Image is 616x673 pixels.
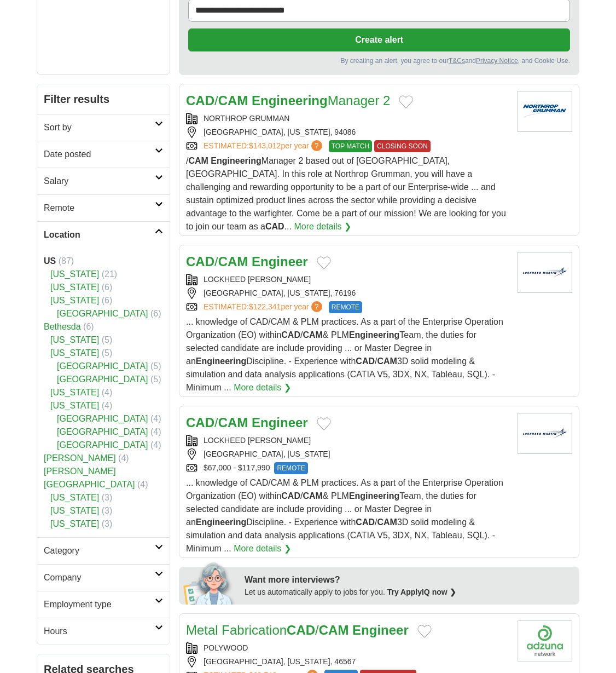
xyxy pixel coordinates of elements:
strong: CAM [377,517,397,527]
a: More details ❯ [234,542,291,555]
a: [US_STATE] [50,269,99,279]
a: [US_STATE] [50,519,99,528]
img: Northrop Grumman logo [518,91,572,132]
h2: Salary [44,175,155,188]
a: ESTIMATED:$122,341per year? [204,301,324,313]
a: [GEOGRAPHIC_DATA] [57,361,148,371]
span: (5) [102,335,113,344]
div: Let us automatically apply to jobs for you. [245,586,573,598]
h2: Sort by [44,121,155,134]
a: CAD/CAM Engineer [186,254,308,269]
a: NORTHROP GRUMMAN [204,114,289,123]
a: Date posted [37,141,170,168]
strong: Engineering [196,517,246,527]
button: Create alert [188,28,570,51]
div: Want more interviews? [245,573,573,586]
h2: Category [44,544,155,557]
strong: Engineer [252,254,308,269]
span: (5) [102,348,113,358]
span: ... knowledge of CAD/CAM & PLM practices. As a part of the Enterprise Operation Organization (EO)... [186,317,503,392]
a: Location [37,221,170,248]
span: (6) [102,283,113,292]
a: [US_STATE] [50,388,99,397]
strong: CAD [356,517,375,527]
a: [GEOGRAPHIC_DATA] [57,309,148,318]
strong: CAD [186,93,214,108]
strong: CAD [186,415,214,430]
div: $67,000 - $117,990 [186,462,509,474]
strong: US [44,256,56,266]
span: (4) [102,401,113,410]
span: (5) [150,361,161,371]
h2: Filter results [37,84,170,114]
a: Bethesda [44,322,81,331]
span: (3) [102,519,113,528]
strong: Engineer [352,623,409,637]
span: (3) [102,506,113,515]
strong: Engineering [211,156,261,165]
a: CAD/CAM EngineeringManager 2 [186,93,390,108]
a: [GEOGRAPHIC_DATA] [57,427,148,436]
h2: Company [44,571,155,584]
a: ESTIMATED:$143,012per year? [204,140,324,152]
a: T&Cs [449,57,465,65]
button: Add to favorite jobs [317,417,331,430]
a: [US_STATE] [50,506,99,515]
strong: CAM [303,330,322,340]
a: More details ❯ [234,381,291,394]
span: REMOTE [274,462,307,474]
div: [GEOGRAPHIC_DATA], [US_STATE] [186,448,509,460]
strong: CAM [377,356,397,366]
h2: Location [44,228,155,241]
span: $143,012 [249,141,281,150]
strong: CAM [218,93,248,108]
a: Salary [37,168,170,194]
img: Company logo [518,620,572,662]
a: [US_STATE] [50,493,99,502]
a: [US_STATE] [50,296,99,305]
strong: CAM [303,491,322,501]
strong: CAD [186,254,214,269]
a: [PERSON_NAME] [44,453,116,463]
a: Privacy Notice [476,57,518,65]
strong: CAD [287,623,315,637]
span: CLOSING SOON [374,140,431,152]
a: [GEOGRAPHIC_DATA] [57,440,148,450]
a: Employment type [37,591,170,618]
strong: Engineering [196,356,246,366]
strong: Engineering [252,93,328,108]
span: ? [311,301,322,312]
a: More details ❯ [294,220,351,233]
h2: Remote [44,202,155,215]
div: [GEOGRAPHIC_DATA], [US_STATE], 94086 [186,126,509,138]
div: By creating an alert, you agree to our and , and Cookie Use. [188,56,570,66]
h2: Employment type [44,598,155,611]
div: [GEOGRAPHIC_DATA], [US_STATE], 76196 [186,287,509,299]
a: [GEOGRAPHIC_DATA] [57,375,148,384]
a: Company [37,564,170,591]
h2: Date posted [44,148,155,161]
strong: CAD [356,356,375,366]
span: (4) [150,414,161,423]
span: (6) [83,322,94,331]
span: ... knowledge of CAD/CAM & PLM practices. As a part of the Enterprise Operation Organization (EO)... [186,478,503,553]
a: Category [37,537,170,564]
a: Metal FabricationCAD/CAM Engineer [186,623,409,637]
strong: Engineering [349,491,399,501]
strong: CAM [218,415,248,430]
h2: Hours [44,625,155,638]
span: (6) [150,309,161,318]
strong: CAM [218,254,248,269]
a: Try ApplyIQ now ❯ [387,588,456,596]
a: Remote [37,194,170,221]
strong: Engineering [349,330,399,340]
span: TOP MATCH [329,140,372,152]
img: apply-iq-scientist.png [183,561,236,605]
a: LOCKHEED [PERSON_NAME] [204,436,311,445]
a: CAD/CAM Engineer [186,415,308,430]
strong: Engineer [252,415,308,430]
span: ? [311,140,322,151]
span: $122,341 [249,302,281,311]
span: REMOTE [329,301,362,313]
span: (21) [102,269,117,279]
